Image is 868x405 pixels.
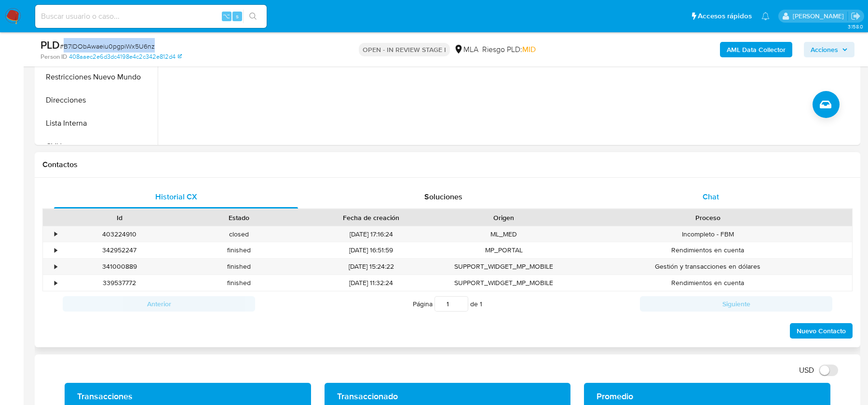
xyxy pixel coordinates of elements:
[563,242,852,258] div: Rendimientos en cuenta
[761,12,770,20] a: Notificaciones
[179,275,298,291] div: finished
[35,10,267,23] input: Buscar usuario o caso...
[54,246,57,255] div: •
[413,296,482,312] span: Página de
[424,191,462,202] span: Soluciones
[60,275,179,291] div: 339537772
[54,262,57,271] div: •
[851,11,861,21] a: Salir
[522,44,536,55] span: MID
[243,10,263,23] button: search-icon
[570,213,845,222] div: Proceso
[298,242,444,258] div: [DATE] 16:51:59
[37,89,158,112] button: Direcciones
[60,41,155,51] span: # B7lDObAwaeiu0pgpiWx5U6nz
[444,226,563,242] div: ML_MED
[640,296,832,312] button: Siguiente
[703,191,719,202] span: Chat
[60,226,179,242] div: 403224910
[223,12,230,21] span: ⌥
[563,259,852,274] div: Gestión y transacciones en dólares
[60,259,179,274] div: 341000889
[451,213,556,222] div: Origen
[69,52,182,61] a: 408aaec2e6d3dc4198e4c2c342e812d4
[298,259,444,274] div: [DATE] 15:24:22
[563,275,852,291] div: Rendimientos en cuenta
[848,23,863,30] span: 3.158.0
[793,12,847,21] p: magali.barcan@mercadolibre.com
[236,12,239,21] span: s
[727,42,786,57] b: AML Data Collector
[41,52,67,61] b: Person ID
[54,230,57,239] div: •
[454,44,478,55] div: MLA
[179,242,298,258] div: finished
[563,226,852,242] div: Incompleto - FBM
[42,160,853,170] h1: Contactos
[790,323,853,339] button: Nuevo Contacto
[811,42,838,57] span: Acciones
[298,226,444,242] div: [DATE] 17:16:24
[63,296,255,312] button: Anterior
[41,37,60,52] b: PLD
[54,278,57,287] div: •
[444,242,563,258] div: MP_PORTAL
[37,112,158,135] button: Lista Interna
[720,42,792,57] button: AML Data Collector
[179,226,298,242] div: closed
[444,275,563,291] div: SUPPORT_WIDGET_MP_MOBILE
[298,275,444,291] div: [DATE] 11:32:24
[155,191,197,202] span: Historial CX
[698,11,752,21] span: Accesos rápidos
[60,242,179,258] div: 342952247
[444,259,563,274] div: SUPPORT_WIDGET_MP_MOBILE
[179,259,298,274] div: finished
[37,135,158,158] button: CVU
[804,42,854,57] button: Acciones
[37,65,158,89] button: Restricciones Nuevo Mundo
[482,44,536,55] span: Riesgo PLD:
[359,43,450,56] p: OPEN - IN REVIEW STAGE I
[186,213,291,222] div: Estado
[305,213,437,222] div: Fecha de creación
[67,213,172,222] div: Id
[480,299,482,309] span: 1
[797,324,846,338] span: Nuevo Contacto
